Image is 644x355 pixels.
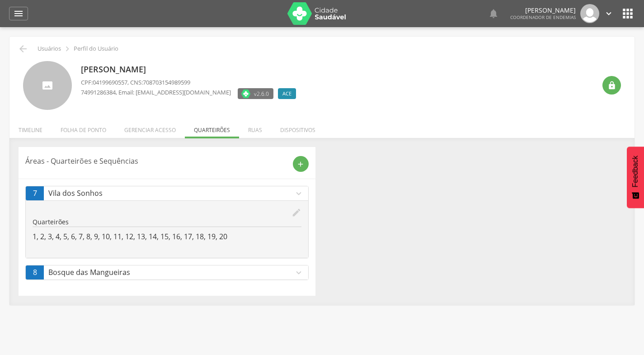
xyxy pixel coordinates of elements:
[48,188,294,199] p: Vila dos Sonhos
[62,44,72,54] i: 
[33,188,37,199] span: 7
[604,4,614,23] a: 
[38,45,61,52] p: Usuários
[81,88,116,96] span: 74991286384
[33,218,301,227] p: Quarteirões
[48,267,294,278] p: Bosque das Mangueiras
[488,4,499,23] a: 
[627,147,644,208] button: Feedback - Mostrar pesquisa
[26,265,308,279] a: 8Bosque das Mangueirasexpand_more
[25,156,286,166] p: Áreas - Quarteirões e Sequências
[488,8,499,19] i: 
[271,117,324,138] li: Dispositivos
[604,9,614,19] i: 
[510,7,576,14] p: [PERSON_NAME]
[239,117,271,138] li: Ruas
[26,186,308,200] a: 7Vila dos Sonhosexpand_more
[18,43,28,54] i: 
[294,268,304,278] i: expand_more
[93,78,127,86] span: 04199690557
[143,78,190,86] span: 708703154989599
[296,160,305,168] i: add
[9,7,28,20] a: 
[607,81,616,90] i: 
[81,78,301,87] p: CPF: , CNS:
[33,232,301,242] p: 1, 2, 3, 4, 5, 6, 7, 8, 9, 10, 11, 12, 13, 14, 15, 16, 17, 18, 19, 20
[74,45,118,52] p: Perfil do Usuário
[254,89,269,98] span: v2.6.0
[620,6,635,21] i: 
[9,117,52,138] li: Timeline
[291,208,301,218] i: edit
[52,117,115,138] li: Folha de ponto
[33,267,37,278] span: 8
[510,14,576,20] span: Coordenador de Endemias
[294,189,304,199] i: expand_more
[115,117,185,138] li: Gerenciar acesso
[631,156,639,187] span: Feedback
[282,90,291,97] span: ACE
[13,8,24,19] i: 
[81,88,231,97] p: , Email: [EMAIL_ADDRESS][DOMAIN_NAME]
[81,64,301,76] p: [PERSON_NAME]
